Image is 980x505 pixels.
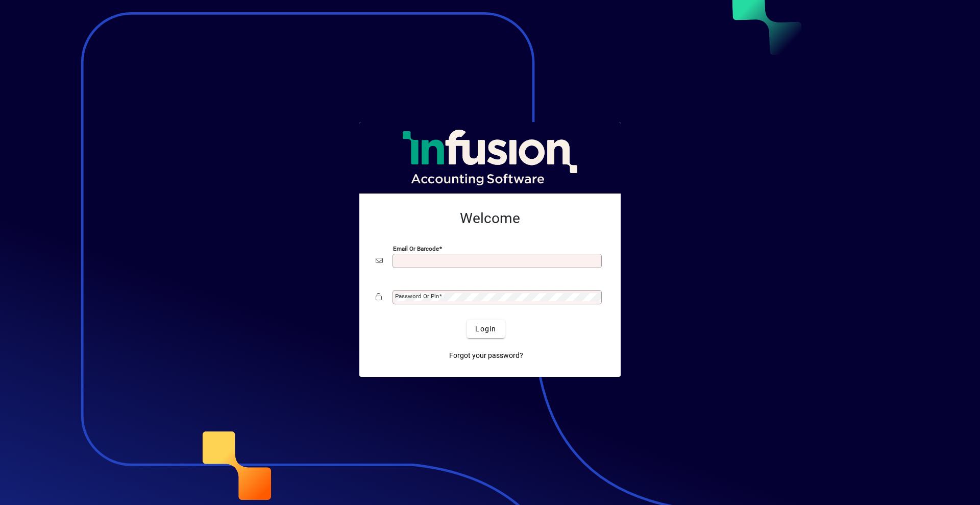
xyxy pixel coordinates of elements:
[467,320,504,338] button: Login
[393,245,439,252] mat-label: Email or Barcode
[445,346,527,365] a: Forgot your password?
[475,324,496,334] span: Login
[449,350,523,361] span: Forgot your password?
[376,210,604,227] h2: Welcome
[395,293,439,300] mat-label: Password or Pin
